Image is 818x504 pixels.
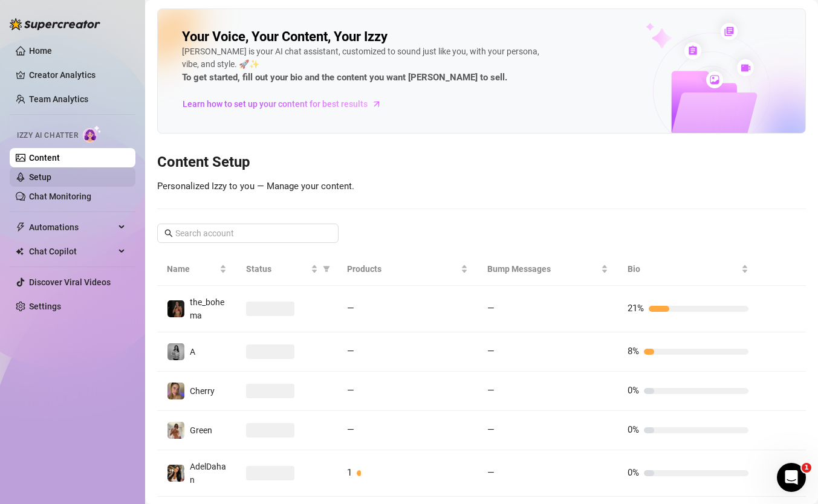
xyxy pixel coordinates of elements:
[167,262,217,276] span: Name
[182,45,545,85] div: [PERSON_NAME] is your AI chat assistant, customized to sound just like you, with your persona, vi...
[618,253,758,286] th: Bio
[347,303,354,314] span: —
[337,253,478,286] th: Products
[183,97,368,111] span: Learn how to set up your content for best results
[167,422,184,439] img: Green
[628,262,739,276] span: Bio
[29,153,60,163] a: Content
[164,229,173,237] span: search
[487,385,495,396] span: —
[371,98,383,110] span: arrow-right
[628,385,639,396] span: 0%
[487,467,495,478] span: —
[618,10,805,133] img: ai-chatter-content-library-cLFOSyPT.png
[628,303,644,314] span: 21%
[29,172,51,182] a: Setup
[29,302,61,311] a: Settings
[347,467,352,478] span: 1
[347,262,458,276] span: Products
[190,462,226,485] span: AdelDahan
[29,94,88,104] a: Team Analytics
[167,383,184,399] img: Cherry
[167,300,184,317] img: the_bohema
[29,242,115,261] span: Chat Copilot
[478,253,618,286] th: Bump Messages
[777,463,806,492] iframe: Intercom live chat
[182,28,388,45] h2: Your Voice, Your Content, Your Izzy
[29,46,52,56] a: Home
[347,346,354,357] span: —
[347,385,354,396] span: —
[157,181,354,192] span: Personalized Izzy to you — Manage your content.
[157,153,806,172] h3: Content Setup
[16,247,24,256] img: Chat Copilot
[487,303,495,314] span: —
[190,347,195,357] span: A
[628,346,639,357] span: 8%
[236,253,337,286] th: Status
[802,463,811,473] span: 1
[167,343,184,360] img: A
[157,253,236,286] th: Name
[175,227,322,240] input: Search account
[628,467,639,478] span: 0%
[190,297,224,320] span: the_bohema
[167,465,184,482] img: AdelDahan
[10,18,100,30] img: logo-BBDzfeDw.svg
[29,277,111,287] a: Discover Viral Videos
[16,222,25,232] span: thunderbolt
[29,65,126,85] a: Creator Analytics
[182,94,391,114] a: Learn how to set up your content for best results
[246,262,308,276] span: Status
[17,130,78,141] span: Izzy AI Chatter
[487,346,495,357] span: —
[320,260,333,278] span: filter
[347,424,354,435] span: —
[190,386,215,396] span: Cherry
[83,125,102,143] img: AI Chatter
[487,262,599,276] span: Bump Messages
[29,218,115,237] span: Automations
[487,424,495,435] span: —
[323,265,330,273] span: filter
[182,72,507,83] strong: To get started, fill out your bio and the content you want [PERSON_NAME] to sell.
[190,425,212,435] span: Green
[628,424,639,435] span: 0%
[29,192,91,201] a: Chat Monitoring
